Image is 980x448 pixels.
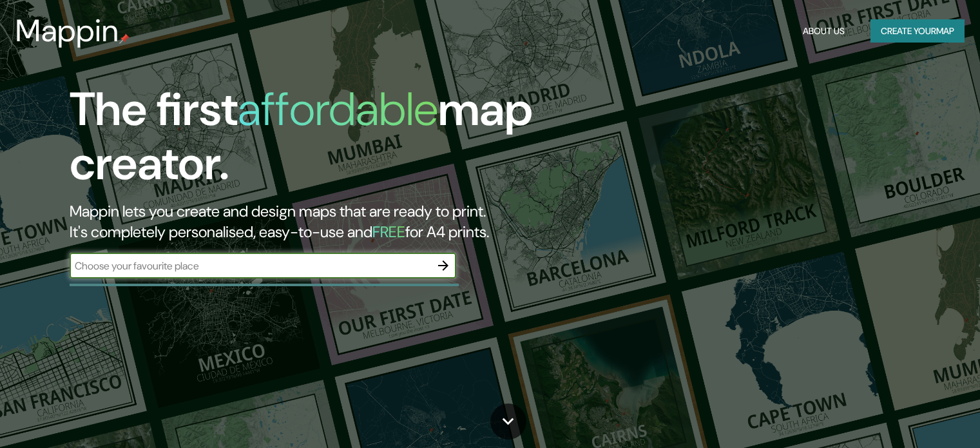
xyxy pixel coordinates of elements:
h1: affordable [238,79,438,139]
input: Choose your favourite place [70,258,430,273]
h3: Mappin [15,13,119,49]
img: mappin-pin [119,34,130,44]
h1: The first map creator. [70,83,560,201]
h2: Mappin lets you create and design maps that are ready to print. It's completely personalised, eas... [70,201,560,242]
button: Create yourmap [870,19,965,43]
h5: FREE [372,222,405,242]
button: About Us [798,19,850,43]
